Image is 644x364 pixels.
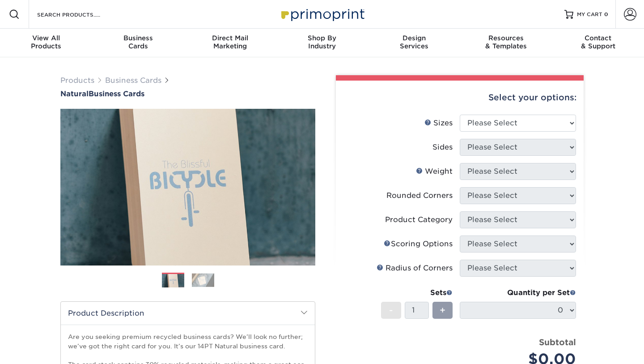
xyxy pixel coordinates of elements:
strong: Subtotal [539,337,576,347]
div: Services [368,34,460,50]
a: Products [60,76,94,85]
a: Contact& Support [552,29,644,57]
div: Sides [432,142,453,153]
div: Quantity per Set [460,287,576,298]
a: DesignServices [368,29,460,57]
img: Primoprint [277,4,367,24]
input: SEARCH PRODUCTS..... [36,9,123,20]
div: Select your options: [343,81,576,115]
h2: Product Description [61,302,315,325]
a: NaturalBusiness Cards [60,90,315,98]
img: Business Cards 02 [192,273,214,287]
span: Design [368,34,460,42]
div: & Support [552,34,644,50]
div: Sizes [424,118,453,128]
span: + [440,304,445,317]
img: Business Cards 01 [162,270,184,292]
a: Direct MailMarketing [184,29,276,57]
span: Contact [552,34,644,42]
div: Scoring Options [384,239,453,249]
h1: Business Cards [60,90,315,98]
a: Shop ByIndustry [276,29,368,57]
div: Rounded Corners [386,190,453,201]
span: MY CART [577,11,602,18]
img: Natural 01 [60,60,315,315]
div: Weight [416,166,453,177]
a: Business Cards [105,76,161,85]
div: Radius of Corners [377,263,453,274]
a: BusinessCards [92,29,184,57]
span: Natural [60,90,89,98]
div: & Templates [460,34,552,50]
a: Resources& Templates [460,29,552,57]
div: Product Category [385,214,453,225]
div: Cards [92,34,184,50]
span: Direct Mail [184,34,276,42]
div: Sets [381,287,453,298]
div: Industry [276,34,368,50]
span: - [389,304,393,317]
span: Resources [460,34,552,42]
span: Business [92,34,184,42]
span: 0 [604,11,608,17]
div: Marketing [184,34,276,50]
span: Shop By [276,34,368,42]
